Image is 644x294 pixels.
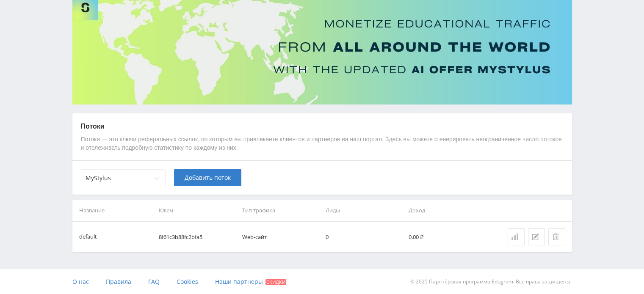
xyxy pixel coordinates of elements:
p: Потоки — это ключи реферальных ссылок, по которым вы привлекаете клиентов и партнеров на наш порт... [81,135,564,152]
span: Cookies [177,278,198,286]
span: Добавить поток [185,174,231,181]
td: Web-сайт [239,222,322,252]
td: 8f61c3b88fc2bfa5 [155,222,239,252]
th: Ключ [155,200,239,221]
span: Скидки [265,279,286,285]
td: 0,00 ₽ [405,222,489,252]
p: Потоки [81,122,564,131]
span: Правила [106,278,131,286]
td: 0 [322,222,405,252]
th: Название [72,200,156,221]
button: Редактировать [528,228,545,245]
button: Удалить [548,228,565,245]
span: FAQ [148,278,160,286]
div: default [79,232,97,242]
span: Наши партнеры [215,278,263,286]
th: Лиды [322,200,405,221]
span: О нас [72,278,89,286]
th: Доход [405,200,489,221]
a: Статистика [508,228,525,245]
th: Тип трафика [239,200,322,221]
button: Добавить поток [174,169,241,186]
